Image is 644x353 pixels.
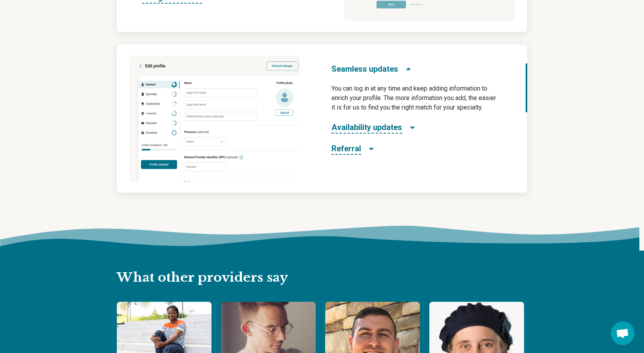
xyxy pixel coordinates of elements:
p: You can log in at any time and keep adding information to enrich your profile. The more informati... [331,84,500,112]
span: Seamless updates [331,63,398,74]
div: Open chat [611,321,635,345]
span: Referral [331,143,361,155]
span: Availability updates [331,122,402,134]
h2: What other providers say [117,269,527,286]
button: Referral [331,143,375,155]
button: Seamless updates [331,63,412,74]
button: Availability updates [331,122,416,134]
